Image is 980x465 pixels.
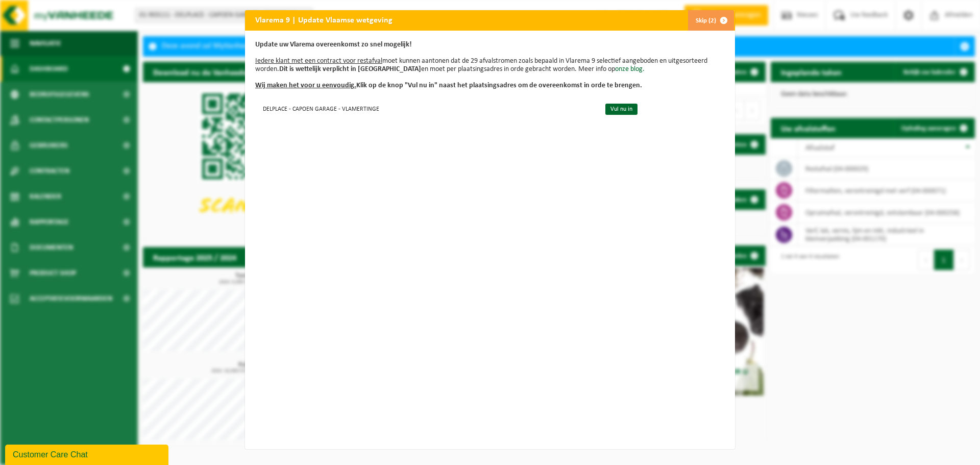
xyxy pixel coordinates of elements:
[5,443,170,465] iframe: chat widget
[255,41,412,48] b: Update uw Vlarema overeenkomst zo snel mogelijk!
[255,82,642,89] b: Klik op de knop "Vul nu in" naast het plaatsingsadres om de overeenkomst in orde te brengen.
[615,65,645,73] a: onze blog.
[279,65,421,73] b: Dit is wettelijk verplicht in [GEOGRAPHIC_DATA]
[605,104,638,115] a: Vul nu in
[255,100,597,117] td: DELPLACE - CAPOEN GARAGE - VLAMERTINGE
[255,41,725,90] p: moet kunnen aantonen dat de 29 afvalstromen zoals bepaald in Vlarema 9 selectief aangeboden en ui...
[255,57,382,65] u: Iedere klant met een contract voor restafval
[688,10,734,31] button: Skip (2)
[255,82,356,89] u: Wij maken het voor u eenvoudig.
[245,10,403,30] h2: Vlarema 9 | Update Vlaamse wetgeving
